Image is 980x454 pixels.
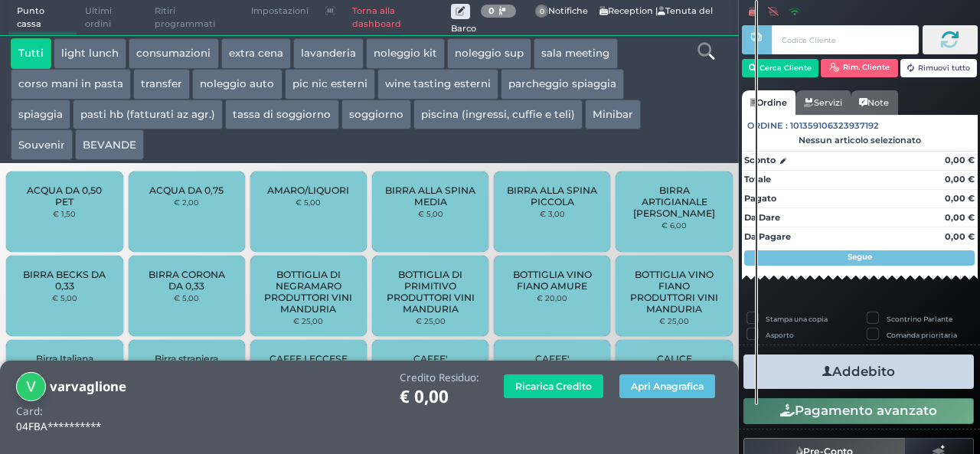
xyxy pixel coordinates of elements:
strong: 0,00 € [945,231,975,242]
button: noleggio kit [366,38,445,69]
img: varvaglione [16,372,46,402]
strong: 0,00 € [945,174,975,185]
label: Asporto [766,330,794,340]
a: Servizi [795,90,851,115]
span: Ritiri programmati [146,1,243,35]
button: Apri Anagrafica [619,374,715,398]
span: Ultimi ordini [77,1,146,35]
span: BOTTIGLIA VINO FIANO PRODUTTORI VINI MANDURIA [629,269,720,315]
button: Addebito [743,354,974,389]
button: sala meeting [534,38,617,69]
button: lavanderia [293,38,364,69]
span: BIRRA ARTIGIANALE [PERSON_NAME] [629,185,720,219]
button: light lunch [54,38,126,69]
input: Codice Cliente [772,25,918,54]
button: wine tasting esterni [377,69,498,100]
small: € 2,00 [174,198,199,207]
span: 101359106323937192 [790,119,879,132]
h4: Card: [16,406,43,417]
span: CALICE PROSECCO [629,353,720,376]
span: AMARO/LIQUORI [267,185,349,196]
button: spiaggia [11,100,70,130]
h4: Credito Residuo: [400,372,479,384]
h1: € 0,00 [400,387,479,407]
small: € 1,50 [53,209,76,218]
small: € 25,00 [659,316,689,325]
div: Nessun articolo selezionato [742,135,978,145]
button: Tutti [11,38,51,69]
span: ACQUA DA 0,50 PET [19,185,110,207]
button: BEVANDE [75,129,144,160]
span: Punto cassa [8,1,77,35]
span: BIRRA ALLA SPINA MEDIA [385,185,476,207]
small: € 6,00 [661,220,687,230]
strong: 0,00 € [945,193,975,204]
strong: Da Pagare [744,231,791,242]
small: € 5,00 [52,293,77,302]
label: Comanda prioritaria [887,330,957,340]
span: CAFFE LECCESE [269,353,348,364]
button: Souvenir [11,129,73,160]
strong: 0,00 € [945,212,975,223]
a: Note [851,90,897,115]
strong: Sconto [744,154,776,167]
a: Torna alla dashboard [344,1,450,35]
small: € 5,00 [296,198,321,207]
strong: Segue [848,252,872,262]
button: corso mani in pasta [11,69,131,100]
span: BOTTIGLIA DI PRIMITIVO PRODUTTORI VINI MANDURIA [385,269,476,315]
small: € 5,00 [174,293,199,302]
span: BOTTIGLIA DI NEGRAMARO PRODUTTORI VINI MANDURIA [263,269,354,315]
strong: 0,00 € [945,155,975,165]
button: pic nic esterni [285,69,375,100]
label: Scontrino Parlante [887,314,952,324]
button: Minibar [585,100,641,130]
small: € 25,00 [293,316,323,325]
button: noleggio sup [447,38,531,69]
button: extra cena [221,38,291,69]
button: noleggio auto [192,69,282,100]
strong: Da Dare [744,212,780,223]
span: BIRRA ALLA SPINA PICCOLA [507,185,598,207]
span: Birra Italiana [36,353,93,364]
span: ACQUA DA 0,75 [149,185,224,196]
small: € 25,00 [416,316,446,325]
small: € 5,00 [418,209,443,218]
strong: Totale [744,174,771,185]
button: Rim. Cliente [821,59,898,77]
button: soggiorno [341,100,411,130]
span: Birra straniera [155,353,218,364]
button: parcheggio spiaggia [501,69,624,100]
small: € 20,00 [537,293,567,302]
label: Stampa una copia [766,314,828,324]
span: BOTTIGLIA VINO FIANO AMURE [507,269,598,292]
b: varvaglione [50,377,126,395]
button: piscina (ingressi, cuffie e teli) [413,100,583,130]
b: 0 [488,5,495,16]
span: CAFFE' DECAFFEINATO [507,353,598,376]
button: transfer [133,69,190,100]
button: pasti hb (fatturati az agr.) [73,100,223,130]
span: BIRRA BECKS DA 0,33 [19,269,110,292]
span: CAFFE' [413,353,448,364]
button: Rimuovi tutto [900,59,978,77]
a: Ordine [742,90,795,115]
button: consumazioni [129,38,218,69]
span: Ordine : [747,119,788,132]
small: € 3,00 [540,209,565,218]
strong: Pagato [744,193,776,204]
button: Pagamento avanzato [743,398,974,424]
button: Cerca Cliente [742,59,819,77]
button: Ricarica Credito [504,374,603,398]
button: tassa di soggiorno [225,100,338,130]
span: BIRRA CORONA DA 0,33 [141,269,232,292]
span: 0 [535,5,549,18]
span: Impostazioni [243,1,317,22]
